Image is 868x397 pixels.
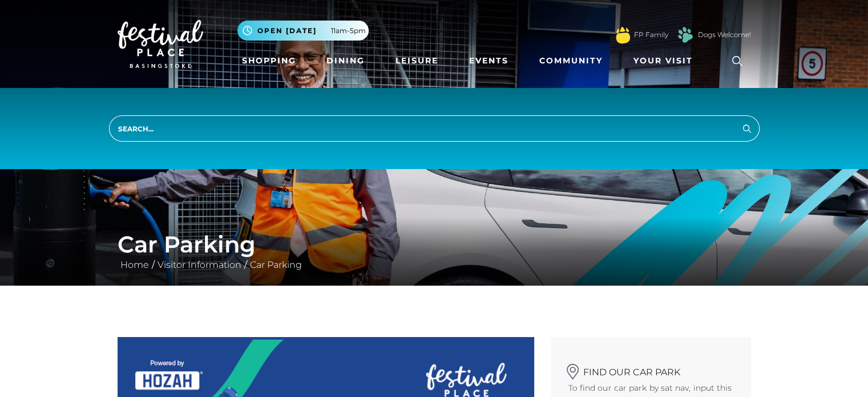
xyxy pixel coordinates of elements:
a: Car Parking [247,259,305,270]
a: FP Family [634,30,668,40]
h1: Car Parking [118,231,751,258]
a: Your Visit [629,50,703,71]
span: Your Visit [633,55,693,67]
h2: Find our car park [568,360,734,378]
input: Search... [109,115,760,142]
a: Events [465,50,513,71]
a: Shopping [237,50,301,71]
a: Dining [322,50,369,71]
a: Home [118,259,152,270]
a: Dogs Welcome! [698,30,751,40]
a: Leisure [391,50,443,71]
div: / / [109,231,760,272]
a: Community [535,50,607,71]
span: 11am-5pm [331,26,366,36]
a: Visitor Information [155,259,244,270]
img: Festival Place Logo [118,20,203,68]
button: Open [DATE] 11am-5pm [237,21,369,41]
span: Open [DATE] [257,26,317,36]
